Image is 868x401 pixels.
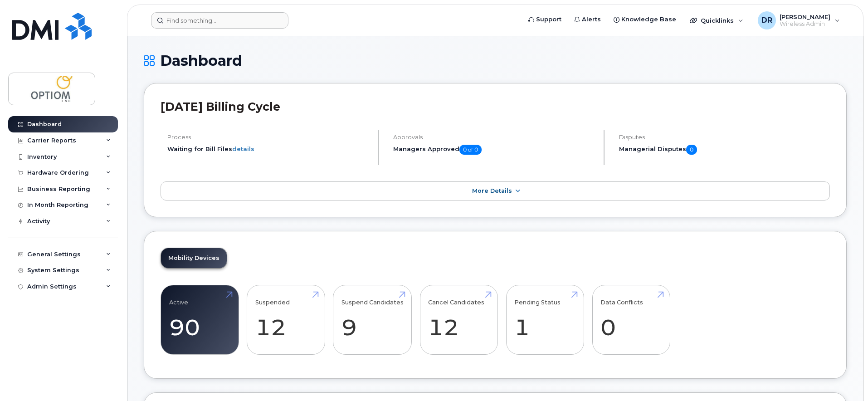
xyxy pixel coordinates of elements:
[341,290,404,350] a: Suspend Candidates 9
[144,53,847,68] h1: Dashboard
[167,134,370,141] h4: Process
[232,145,254,152] a: details
[514,290,575,350] a: Pending Status 1
[255,290,317,350] a: Suspended 12
[167,145,370,153] li: Waiting for Bill Files
[169,290,230,350] a: Active 90
[600,290,662,350] a: Data Conflicts 0
[161,248,227,268] a: Mobility Devices
[619,145,830,155] h5: Managerial Disputes
[393,134,596,141] h4: Approvals
[619,134,830,141] h4: Disputes
[472,187,512,194] span: More Details
[459,145,482,155] span: 0 of 0
[393,145,596,155] h5: Managers Approved
[428,290,489,350] a: Cancel Candidates 12
[686,145,697,155] span: 0
[161,100,830,113] h2: [DATE] Billing Cycle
